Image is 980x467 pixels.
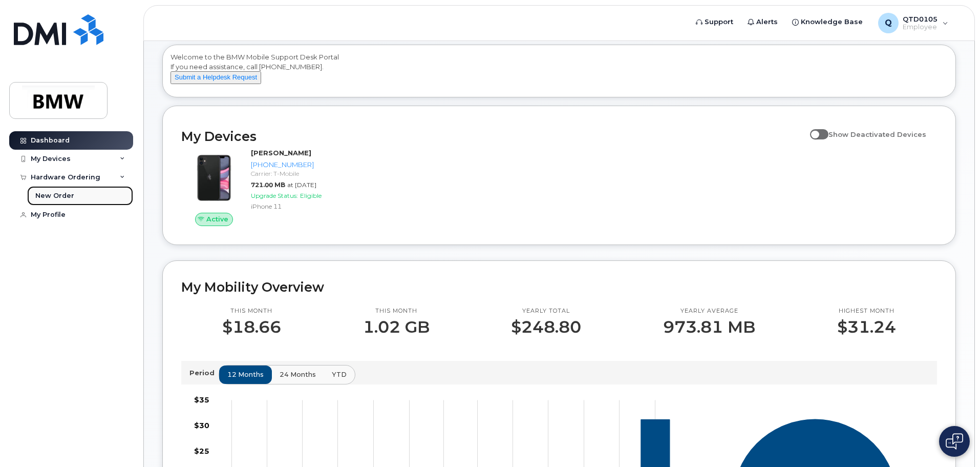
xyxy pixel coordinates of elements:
[194,446,209,455] tspan: $25
[171,73,261,81] a: Submit a Helpdesk Request
[251,181,285,189] span: 721.00 MB
[837,318,896,336] p: $31.24
[189,153,239,202] img: iPhone_11.jpg
[280,370,316,379] span: 24 months
[511,307,581,315] p: Yearly total
[189,368,219,378] p: Period
[171,52,948,93] div: Welcome to the BMW Mobile Support Desk Portal If you need assistance, call [PHONE_NUMBER].
[756,17,778,27] span: Alerts
[181,279,937,295] h2: My Mobility Overview
[363,307,430,315] p: This month
[663,307,755,315] p: Yearly average
[705,17,733,27] span: Support
[801,17,863,27] span: Knowledge Base
[222,318,281,336] p: $18.66
[828,130,926,138] span: Show Deactivated Devices
[287,181,316,189] span: at [DATE]
[251,149,311,157] strong: [PERSON_NAME]
[740,12,785,32] a: Alerts
[871,13,955,33] div: QTD0105
[663,318,755,336] p: 973.81 MB
[837,307,896,315] p: Highest month
[903,15,938,23] span: QTD0105
[903,23,938,31] span: Employee
[251,160,357,170] div: [PHONE_NUMBER]
[885,17,892,29] span: Q
[206,214,228,224] span: Active
[251,202,357,211] div: iPhone 11
[332,370,347,379] span: YTD
[194,420,209,430] tspan: $30
[181,148,361,226] a: Active[PERSON_NAME][PHONE_NUMBER]Carrier: T-Mobile721.00 MBat [DATE]Upgrade Status:EligibleiPhone 11
[785,12,870,32] a: Knowledge Base
[363,318,430,336] p: 1.02 GB
[689,12,740,32] a: Support
[251,169,357,178] div: Carrier: T-Mobile
[511,318,581,336] p: $248.80
[181,129,805,144] h2: My Devices
[946,433,963,450] img: Open chat
[810,125,818,133] input: Show Deactivated Devices
[300,192,322,199] span: Eligible
[194,395,209,404] tspan: $35
[222,307,281,315] p: This month
[171,71,261,84] button: Submit a Helpdesk Request
[251,192,298,199] span: Upgrade Status:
